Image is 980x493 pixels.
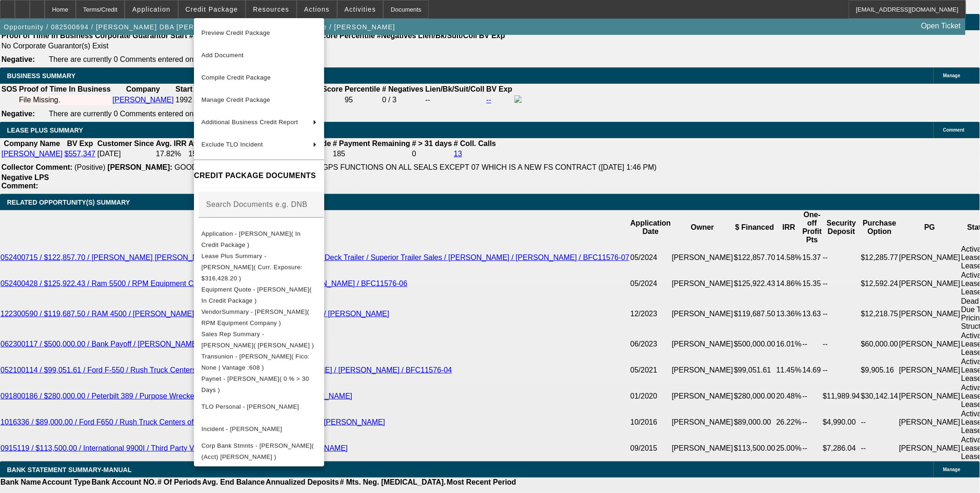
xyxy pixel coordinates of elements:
span: Additional Business Credit Report [201,119,298,126]
span: Lease Plus Summary - [PERSON_NAME]( Curr. Exposure: $316,428.20 ) [201,252,302,281]
button: Equipment Quote - Baldemar Cantu( In Credit Package ) [194,284,324,306]
span: Equipment Quote - [PERSON_NAME]( In Credit Package ) [201,286,312,304]
button: Corp Bank Stmnts - Baldemar Cantu( (Acct) Baldemar Cantu ) [194,440,324,462]
span: TLO Personal - [PERSON_NAME] [201,403,299,410]
span: Preview Credit Package [201,29,270,36]
button: VendorSummary - Baldemar Cantu( RPM Equipment Company ) [194,306,324,328]
button: Incident - Cantu, Baldemar [194,418,324,440]
span: Add Document [201,52,244,59]
button: Application - Baldemar Cantu( In Credit Package ) [194,228,324,250]
mat-label: Search Documents e.g. DNB [206,200,307,208]
span: Sales Rep Summary - [PERSON_NAME]( [PERSON_NAME] ) [201,330,314,348]
span: Incident - [PERSON_NAME] [201,425,282,432]
span: Manage Credit Package [201,96,270,103]
button: Transunion - Cantu, Baldemar( Fico: None | Vantage :608 ) [194,351,324,373]
span: Application - [PERSON_NAME]( In Credit Package ) [201,230,300,248]
span: Paynet - [PERSON_NAME]( 0 % > 30 Days ) [201,375,309,393]
span: Corp Bank Stmnts - [PERSON_NAME]( (Acct) [PERSON_NAME] ) [201,442,314,460]
span: Compile Credit Package [201,74,271,81]
button: Sales Rep Summary - Baldemar Cantu( Seeley, Donald ) [194,328,324,351]
span: Exclude TLO Incident [201,141,263,148]
button: Paynet - Baldemar Cantu( 0 % > 30 Days ) [194,373,324,395]
span: Transunion - [PERSON_NAME]( Fico: None | Vantage :608 ) [201,353,310,371]
h4: CREDIT PACKAGE DOCUMENTS [194,170,324,181]
button: TLO Personal - Cantu, Baldemar [194,395,324,418]
button: Lease Plus Summary - Baldemar Cantu( Curr. Exposure: $316,428.20 ) [194,250,324,284]
span: VendorSummary - [PERSON_NAME]( RPM Equipment Company ) [201,308,309,326]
